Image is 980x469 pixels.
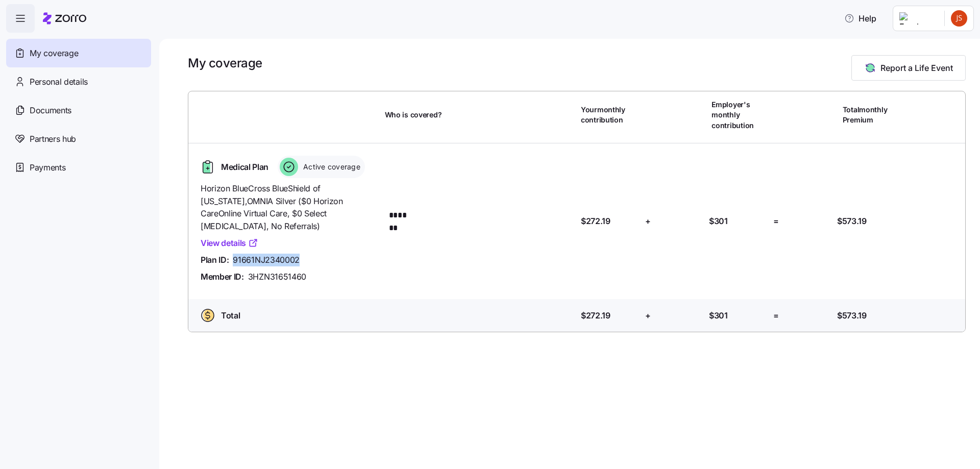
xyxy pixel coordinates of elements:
[581,309,610,322] span: $272.19
[6,96,151,125] a: Documents
[201,182,377,233] span: Horizon BlueCross BlueShield of [US_STATE] , OMNIA Silver ($0 Horizon CareOnline Virtual Care, $0...
[201,237,258,250] a: View details
[844,12,876,24] span: Help
[712,100,769,131] span: Employer's monthly contribution
[837,215,867,228] span: $573.19
[773,309,779,322] span: =
[6,153,151,182] a: Payments
[851,55,966,81] button: Report a Life Event
[837,309,867,322] span: $573.19
[30,47,78,60] span: My coverage
[645,215,651,228] span: +
[201,254,229,266] span: Plan ID:
[581,215,610,228] span: $272.19
[6,125,151,153] a: Partners hub
[385,110,442,120] span: Who is covered?
[30,76,88,88] span: Personal details
[188,55,262,71] h1: My coverage
[248,270,306,283] span: 3HZN31651460
[709,309,728,322] span: $301
[30,104,71,117] span: Documents
[880,62,953,74] span: Report a Life Event
[709,215,728,228] span: $301
[300,162,360,172] span: Active coverage
[6,67,151,96] a: Personal details
[843,105,900,126] span: Total monthly Premium
[30,161,65,174] span: Payments
[836,8,885,29] button: Help
[645,309,651,322] span: +
[581,105,638,126] span: Your monthly contribution
[6,39,151,67] a: My coverage
[201,270,244,283] span: Member ID:
[30,133,76,145] span: Partners hub
[773,215,779,228] span: =
[233,254,300,266] span: 91661NJ2340002
[221,161,268,174] span: Medical Plan
[221,309,240,322] span: Total
[951,10,967,27] img: cf5995895892a3592df8abca337db3b1
[899,12,936,24] img: Employer logo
